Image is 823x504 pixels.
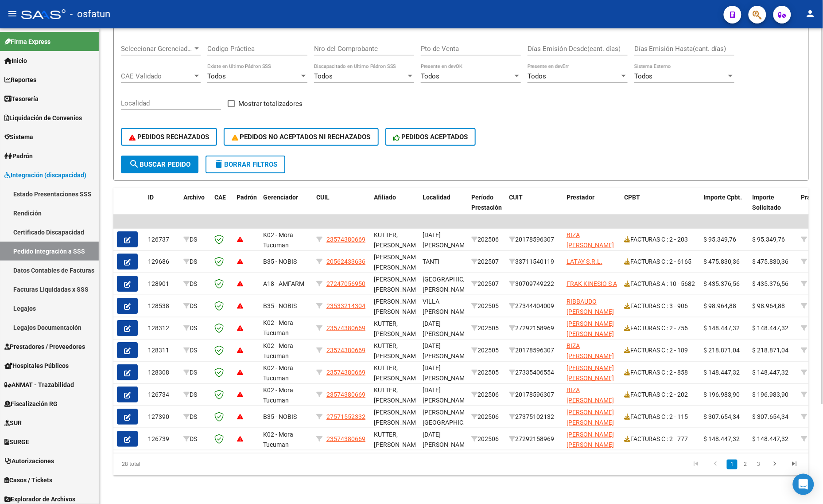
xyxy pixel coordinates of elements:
span: [DATE][PERSON_NAME] DE T [423,231,470,259]
div: 202506 [471,234,502,245]
span: $ 435.376,56 [704,280,740,287]
span: 23533214304 [326,302,365,309]
span: 23574380669 [326,369,365,376]
datatable-header-cell: Localidad [419,188,468,227]
div: 27292158969 [509,434,559,444]
span: Autorizaciones [4,456,54,466]
datatable-header-cell: ID [144,188,180,227]
div: 126739 [148,434,176,444]
span: Importe Cpbt. [704,194,742,201]
div: FACTURAS C : 2 - 858 [624,367,697,378]
li: page 2 [739,457,752,472]
span: [DATE][PERSON_NAME] DE T [423,431,470,458]
div: DS [183,412,207,422]
span: $ 148.447,32 [753,435,789,442]
a: 1 [727,460,738,469]
span: [PERSON_NAME] [PERSON_NAME], [374,276,423,293]
datatable-header-cell: Afiliado [370,188,419,227]
div: 128312 [148,323,176,333]
span: [PERSON_NAME] [PERSON_NAME] [PERSON_NAME] [567,431,614,458]
span: K02 - Mora Tucuman [263,342,293,359]
div: 27344404009 [509,301,559,311]
datatable-header-cell: Prestador [563,188,621,227]
span: $ 307.654,34 [704,413,740,420]
div: 202507 [471,279,502,289]
datatable-header-cell: CPBT [621,188,700,227]
span: 23574380669 [326,324,365,332]
span: $ 475.830,36 [704,258,740,265]
span: Hospitales Públicos [4,361,69,371]
div: 202506 [471,434,502,444]
span: ANMAT - Trazabilidad [4,380,74,390]
div: 128538 [148,301,176,311]
span: 23574380669 [326,391,365,398]
div: 30709749222 [509,279,559,289]
span: BIZA [PERSON_NAME] [567,342,614,359]
span: [DATE][PERSON_NAME] DE T [423,364,470,392]
span: CUIL [316,194,330,201]
div: 20178596307 [509,345,559,356]
span: Prestador [567,194,594,201]
datatable-header-cell: CUIT [505,188,563,227]
span: B35 - NOBIS [263,258,297,265]
span: 23574380669 [326,435,365,442]
button: PEDIDOS RECHAZADOS [121,128,217,146]
div: FACTURAS C : 2 - 115 [624,412,697,422]
span: [PERSON_NAME] [PERSON_NAME] , [374,409,421,436]
div: 202505 [471,345,502,356]
span: K02 - Mora Tucuman [263,431,293,448]
span: $ 148.447,32 [704,369,740,376]
span: Casos / Tickets [4,475,52,485]
button: PEDIDOS ACEPTADOS [385,128,476,146]
span: 27247056950 [326,280,365,287]
div: 202505 [471,323,502,333]
span: Tesorería [4,94,39,104]
mat-icon: person [805,8,816,19]
span: K02 - Mora Tucuman [263,319,293,336]
span: $ 307.654,34 [753,413,789,420]
span: 27571552332 [326,413,365,420]
div: FACTURAS C : 2 - 6165 [624,257,697,267]
span: Prestadores / Proveedores [4,342,85,352]
div: FACTURAS A : 10 - 5682 [624,279,697,289]
span: SURGE [4,437,29,447]
a: 2 [740,460,751,469]
span: $ 148.447,32 [753,324,789,332]
span: 23574380669 [326,347,365,354]
li: page 1 [726,457,739,472]
datatable-header-cell: Padrón [233,188,260,227]
span: [DATE][PERSON_NAME] DE T [423,387,470,414]
span: Firma Express [4,37,50,47]
span: Período Prestación [471,194,502,211]
a: 3 [753,460,764,469]
datatable-header-cell: CAE [211,188,233,227]
mat-icon: search [129,159,140,169]
div: DS [183,390,207,400]
div: FACTURAS C : 2 - 189 [624,345,697,356]
span: CPBT [624,194,640,201]
span: Todos [634,72,653,80]
span: $ 98.964,88 [753,302,785,309]
div: DS [183,279,207,289]
span: 20562433636 [326,258,365,265]
div: 202506 [471,390,502,400]
span: Gerenciador [263,194,298,201]
span: Padrón [4,151,33,161]
datatable-header-cell: Período Prestación [468,188,505,227]
span: [DATE][PERSON_NAME] DE T [423,342,470,370]
span: CAE [214,194,226,201]
span: Todos [314,72,333,80]
span: Localidad [423,194,450,201]
span: Mostrar totalizadores [238,98,303,109]
span: PEDIDOS RECHAZADOS [129,133,209,141]
span: [PERSON_NAME][GEOGRAPHIC_DATA] [423,409,482,426]
span: SUR [4,418,22,428]
span: KUTTER, [PERSON_NAME] [374,231,421,249]
span: Todos [207,72,226,80]
span: - osfatun [70,4,110,24]
button: PEDIDOS NO ACEPTADOS NI RECHAZADOS [224,128,379,146]
span: Buscar Pedido [129,160,190,168]
div: Open Intercom Messenger [793,474,814,495]
datatable-header-cell: Archivo [180,188,211,227]
span: BIZA [PERSON_NAME] [567,387,614,404]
